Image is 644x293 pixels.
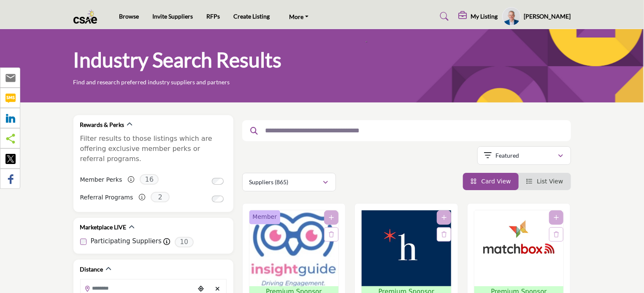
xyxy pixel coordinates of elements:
p: Find and research preferred industry suppliers and partners [73,78,230,86]
p: Suppliers (865) [249,178,289,186]
span: 10 [175,237,194,247]
input: Switch to Referral Programs [212,196,224,202]
button: Featured [477,146,571,165]
a: Browse [119,13,139,20]
img: Honest Agency [362,210,451,286]
button: Suppliers (865) [242,173,336,191]
img: Site Logo [73,10,102,24]
h2: Rewards & Perks [80,121,124,129]
a: Create Listing [233,13,270,20]
p: Featured [495,151,519,160]
input: Participating Suppliers checkbox [80,239,87,245]
span: Card View [481,178,511,185]
a: View List [526,178,563,185]
label: Member Perks [80,172,122,187]
img: Matchbox [474,210,564,286]
h1: Industry Search Results [73,47,282,73]
a: View Card [471,178,511,185]
button: Show hide supplier dropdown [502,7,521,26]
h2: Distance [80,265,103,274]
a: Invite Suppliers [152,13,193,20]
span: List View [537,178,563,185]
a: More [283,11,314,22]
p: Filter results to those listings which are offering exclusive member perks or referral programs. [80,134,227,164]
a: Add To List [329,214,334,221]
h5: [PERSON_NAME] [524,12,571,21]
li: Card View [463,173,519,190]
img: Insight Guide [249,210,339,286]
span: 2 [151,192,170,202]
span: 16 [140,174,159,185]
input: Switch to Member Perks [212,178,224,185]
span: Member [253,212,277,221]
label: Referral Programs [80,190,133,205]
a: Add To List [554,214,559,221]
a: Search [432,10,454,23]
a: RFPs [206,13,220,20]
label: Participating Suppliers [91,237,162,246]
div: My Listing [459,11,498,22]
li: List View [519,173,571,190]
h2: Marketplace LIVE [80,223,127,231]
h5: My Listing [471,13,498,20]
a: Add To List [441,214,446,221]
